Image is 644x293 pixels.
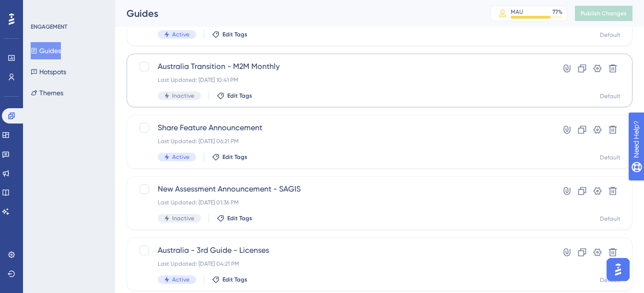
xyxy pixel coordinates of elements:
span: Australia - 3rd Guide - Licenses [158,245,525,256]
div: ENGAGEMENT [31,23,67,31]
div: Last Updated: [DATE] 10:41 PM [158,76,525,84]
div: Last Updated: [DATE] 01:36 PM [158,199,525,206]
button: Edit Tags [212,31,247,38]
button: Edit Tags [212,276,247,283]
button: Edit Tags [217,92,252,100]
button: Edit Tags [212,153,247,161]
button: Guides [31,42,61,59]
span: Edit Tags [222,153,247,161]
span: Active [172,153,189,161]
button: Edit Tags [217,214,252,222]
span: Edit Tags [222,276,247,283]
span: Inactive [172,214,194,222]
span: Edit Tags [227,92,252,100]
div: Last Updated: [DATE] 04:21 PM [158,260,525,268]
span: Active [172,276,189,283]
div: Default [600,31,621,39]
span: Edit Tags [222,31,247,38]
div: Default [600,276,621,284]
button: Publish Changes [575,6,632,21]
div: 77 % [552,8,562,16]
span: Active [172,31,189,38]
span: Edit Tags [227,214,252,222]
iframe: UserGuiding AI Assistant Launcher [604,255,632,284]
button: Themes [31,84,63,101]
div: Last Updated: [DATE] 06:21 PM [158,137,525,145]
span: Need Help? [23,2,60,14]
span: Share Feature Announcement [158,122,525,134]
div: Default [600,154,621,161]
button: Hotspots [31,63,66,80]
div: MAU [511,8,523,16]
div: Default [600,92,621,100]
span: Inactive [172,92,194,100]
span: Publish Changes [581,10,627,17]
span: Australia Transition - M2M Monthly [158,61,525,72]
div: Guides [127,7,467,20]
div: Default [600,215,621,223]
span: New Assessment Announcement - SAGIS [158,183,525,195]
